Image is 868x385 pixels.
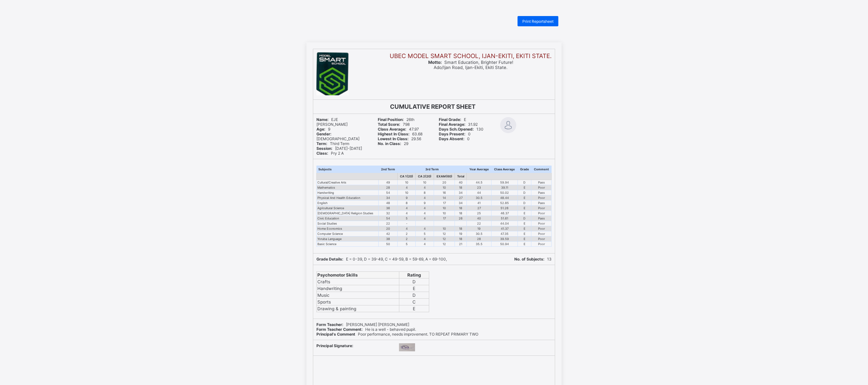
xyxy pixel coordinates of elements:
[455,236,467,241] td: 18
[434,65,508,70] span: Ado/Ijan Road, Ijan-Ekiti, Ekiti State.
[378,205,397,210] td: 36
[492,210,518,216] td: 46.37
[439,122,478,127] span: 31.92
[531,221,552,226] td: Poor
[317,292,399,298] td: Music
[518,241,531,246] td: E
[378,132,422,136] span: 63.68
[434,210,455,216] td: 10
[398,236,416,241] td: 2
[317,200,379,205] td: English
[416,231,434,236] td: 5
[492,226,518,231] td: 41.37
[434,185,455,190] td: 10
[416,200,434,205] td: 9
[492,216,518,221] td: 51.61
[416,210,434,216] td: 4
[378,241,397,246] td: 50
[466,226,492,231] td: 19
[378,136,421,141] span: 29.56
[378,122,410,127] span: 798
[399,271,429,278] th: Rating
[390,103,475,110] b: CUMULATIVE REPORT SHEET
[378,185,397,190] td: 28
[434,236,455,241] td: 12
[378,221,397,226] td: 22
[455,190,467,195] td: 34
[439,117,466,122] span: E
[317,180,379,185] td: Cultural/Creative Arts
[317,305,399,312] td: Drawing & painting
[317,205,379,210] td: Agricultural Science
[378,210,397,216] td: 32
[317,216,379,221] td: Civic Education
[492,221,518,226] td: 44.04
[398,221,416,226] td: -
[531,190,552,195] td: Pass
[531,241,552,246] td: Poor
[439,127,474,132] b: Days Sch.Opened:
[316,127,325,132] b: Age:
[434,195,455,200] td: 14
[378,226,397,231] td: 20
[466,221,492,226] td: 22
[317,241,379,246] td: Basic Science
[531,231,552,236] td: Poor
[316,327,416,332] span: He is a well - behaved pupil.
[434,205,455,210] td: 10
[492,195,518,200] td: 48.44
[428,60,442,65] b: Motto:
[518,166,531,173] th: Grade
[466,210,492,216] td: 25
[390,52,552,60] span: UBEC MODEL SMART SCHOOL, IJAN-EKITI, EKITI STATE.
[518,180,531,185] td: D
[518,221,531,226] td: E
[416,173,434,180] th: CA 2(20)
[378,141,401,146] b: No. in Class:
[316,117,329,122] b: Name:
[317,226,379,231] td: Home Economics
[434,226,455,231] td: 10
[455,210,467,216] td: 18
[466,216,492,221] td: 40
[455,241,467,246] td: 21
[439,122,465,127] b: Final Average:
[434,200,455,205] td: 17
[518,231,531,236] td: E
[398,231,416,236] td: 2
[466,190,492,195] td: 44
[492,166,518,173] th: Class Average
[518,205,531,210] td: E
[398,226,416,231] td: 4
[317,236,379,241] td: Yoruba Language
[317,221,379,226] td: Social Studies
[317,285,399,292] td: Handwriting
[398,210,416,216] td: 4
[398,180,416,185] td: 10
[398,195,416,200] td: 9
[531,200,552,205] td: Pass
[316,343,353,348] b: Principal Signature:
[316,117,348,127] span: EJE [PERSON_NAME]
[316,322,343,327] b: Form Teacher:
[399,285,429,292] td: E
[378,236,397,241] td: 38
[416,216,434,221] td: 4
[455,231,467,236] td: 19
[378,231,397,236] td: 42
[399,292,429,298] td: D
[316,257,447,261] span: E = 0-39, D = 39-49, C = 49-59, B = 59-69, A = 69-100,
[316,327,363,332] b: Form Teacher Comment:
[317,231,379,236] td: Computer Science
[518,236,531,241] td: E
[455,173,467,180] th: Total
[317,271,399,278] th: Psychomotor Skills
[522,19,554,24] span: Print Reportsheet
[455,216,467,221] td: 26
[399,278,429,285] td: D
[428,60,513,65] span: Smart Education, Brighter Future!
[466,236,492,241] td: 28
[398,166,467,173] th: 3rd Term
[416,180,434,185] td: 10
[416,205,434,210] td: 4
